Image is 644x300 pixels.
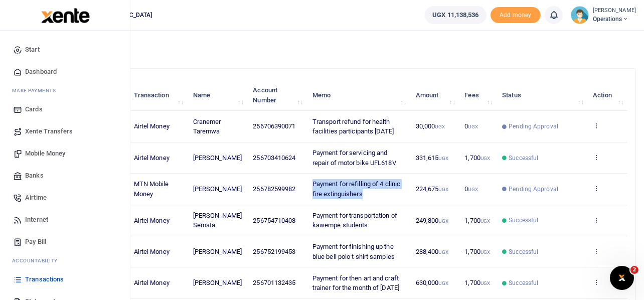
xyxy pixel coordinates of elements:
span: Transport refund for health facilities participants [DATE] [312,118,394,135]
span: [PERSON_NAME] [193,248,242,255]
small: [PERSON_NAME] [593,7,636,15]
span: [PERSON_NAME] Semata [193,212,242,229]
li: M [8,83,122,98]
span: Payment for then art and craft trainer for the month of [DATE] [312,274,399,292]
span: Payment for refilling of 4 clinic fire extinguishers [312,180,400,198]
span: 1,700 [464,154,490,162]
span: MTN Mobile Money [134,180,169,198]
span: Airtel Money [134,122,170,130]
span: Successful [509,154,538,163]
span: 288,400 [416,248,448,255]
th: Name: activate to sort column ascending [187,80,247,111]
span: Cards [25,104,43,114]
span: Banks [25,171,44,181]
a: profile-user [PERSON_NAME] Operations [571,6,636,24]
span: Payment for servicing and repair of motor bike UFL618V [312,149,396,167]
a: Mobile Money [8,142,122,165]
span: 2 [630,266,638,274]
span: [PERSON_NAME] [193,279,242,286]
a: Transactions [8,268,122,290]
small: UGX [439,187,448,192]
li: Wallet ballance [421,6,490,24]
span: Dashboard [25,67,57,77]
a: Internet [8,209,122,231]
span: 256706390071 [253,122,295,130]
img: logo-large [41,8,90,23]
span: Start [25,45,40,55]
span: 1,700 [464,248,490,255]
span: Airtel Money [134,154,170,162]
small: UGX [435,124,444,129]
a: Pay Bill [8,231,122,253]
th: Account Number: activate to sort column ascending [247,80,307,111]
span: Successful [509,247,538,256]
span: Payment for transportation of kawempe students [312,212,397,229]
span: Xente Transfers [25,126,73,136]
span: 0 [464,122,477,130]
a: logo-small logo-large logo-large [40,11,90,19]
span: Airtel Money [134,217,170,224]
span: 1,700 [464,217,490,224]
p: Download [38,33,636,43]
li: Toup your wallet [491,7,541,24]
span: Cranemer Taremwa [193,118,221,135]
th: Amount: activate to sort column ascending [410,80,459,111]
span: Pending Approval [509,122,558,131]
a: Xente Transfers [8,120,122,142]
span: Airtime [25,193,47,203]
th: Fees: activate to sort column ascending [459,80,497,111]
span: Internet [25,215,48,225]
iframe: Intercom live chat [610,266,634,290]
span: 256782599982 [253,185,295,193]
span: Add money [491,7,541,24]
span: 224,675 [416,185,448,193]
img: profile-user [571,6,589,24]
span: Airtel Money [134,248,170,255]
a: UGX 11,138,536 [425,6,486,24]
span: 256703410624 [253,154,295,162]
th: Transaction: activate to sort column ascending [128,80,187,111]
span: Successful [509,216,538,225]
span: [PERSON_NAME] [193,185,242,193]
span: Payment for finishing up the blue bell polo t shirt samples [312,243,395,260]
span: 1,700 [464,279,490,286]
small: UGX [468,124,478,129]
a: Cards [8,98,122,120]
span: 256754710408 [253,217,295,224]
small: UGX [439,218,448,224]
a: Dashboard [8,61,122,83]
small: UGX [480,218,490,224]
a: Start [8,39,122,61]
a: Airtime [8,187,122,209]
span: 0 [464,185,477,193]
li: Ac [8,253,122,268]
small: UGX [480,156,490,161]
span: 331,615 [416,154,448,162]
small: UGX [439,280,448,286]
a: Add money [491,11,541,18]
small: UGX [439,249,448,255]
small: UGX [480,280,490,286]
small: UGX [439,156,448,161]
th: Memo: activate to sort column ascending [307,80,410,111]
th: Action: activate to sort column ascending [587,80,627,111]
small: UGX [480,249,490,255]
small: UGX [468,187,478,192]
span: Pay Bill [25,237,46,247]
span: 249,800 [416,217,448,224]
span: ake Payments [17,87,56,94]
span: Transactions [25,274,64,284]
span: countability [20,257,58,264]
th: Status: activate to sort column ascending [497,80,587,111]
span: Operations [593,15,636,24]
span: 630,000 [416,279,448,286]
span: Airtel Money [134,279,170,286]
span: 30,000 [416,122,445,130]
span: Pending Approval [509,185,558,194]
span: [PERSON_NAME] [193,154,242,162]
a: Banks [8,165,122,187]
span: 256752199453 [253,248,295,255]
span: UGX 11,138,536 [432,10,478,20]
span: Mobile Money [25,148,65,159]
span: 256701132435 [253,279,295,286]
